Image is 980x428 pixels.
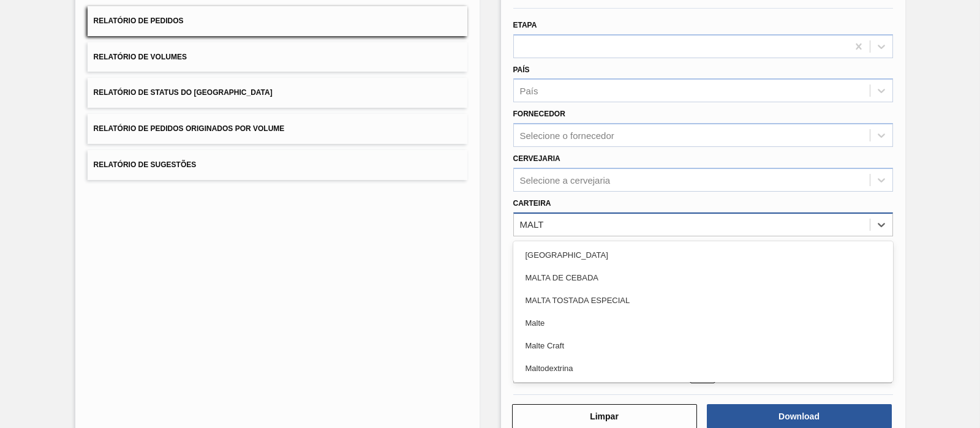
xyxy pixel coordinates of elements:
[88,114,467,144] button: Relatório de Pedidos Originados por Volume
[513,110,565,118] label: Fornecedor
[520,175,611,185] div: Selecione a cervejaria
[513,266,893,289] div: MALTA DE CEBADA
[513,199,551,208] label: Carteira
[88,6,467,36] button: Relatório de Pedidos
[513,154,560,163] label: Cervejaria
[513,312,893,334] div: Malte
[513,334,893,357] div: Malte Craft
[520,86,538,96] div: País
[88,42,467,72] button: Relatório de Volumes
[513,21,537,29] label: Etapa
[520,130,614,141] div: Selecione o fornecedor
[94,88,273,97] span: Relatório de Status do [GEOGRAPHIC_DATA]
[513,244,893,266] div: [GEOGRAPHIC_DATA]
[94,17,184,25] span: Relatório de Pedidos
[94,53,187,61] span: Relatório de Volumes
[513,289,893,312] div: MALTA TOSTADA ESPECIAL
[94,160,197,169] span: Relatório de Sugestões
[88,78,467,108] button: Relatório de Status do [GEOGRAPHIC_DATA]
[513,357,893,380] div: Maltodextrina
[94,124,285,133] span: Relatório de Pedidos Originados por Volume
[513,66,530,74] label: País
[88,150,467,180] button: Relatório de Sugestões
